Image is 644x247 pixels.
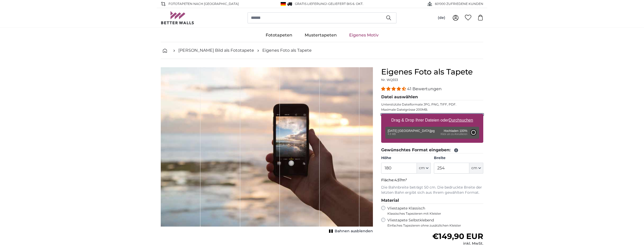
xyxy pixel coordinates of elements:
[434,155,483,161] label: Breite
[381,86,407,91] span: 4.39 stars
[298,28,343,42] a: Mustertapeten
[407,86,442,91] span: 41 Bewertungen
[387,206,479,216] label: Vliestapete Klassisch
[381,78,398,82] span: Nr. WQ553
[281,2,286,6] img: Deutschland
[417,163,431,174] button: cm
[434,13,449,23] button: (de)
[161,67,373,235] div: 1 of 1
[178,47,254,54] a: [PERSON_NAME] Bild als Fototapete
[394,178,407,182] span: 4.57m²
[381,102,483,107] p: Unterstützte Dateiformate JPG, PNG, TIFF, PDF.
[295,2,327,6] span: GRATIS Lieferung!
[381,155,431,161] label: Höhe
[449,118,473,122] u: Durchsuchen
[432,241,483,246] div: inkl. MwSt.
[381,147,483,153] legend: Gewünschtes Format eingeben:
[381,197,483,204] legend: Material
[343,28,385,42] a: Eigenes Motiv
[387,218,483,228] label: Vliestapete Selbstklebend
[259,28,298,42] a: Fototapeten
[381,185,483,195] p: Die Bahnbreite beträgt 50 cm. Die bedruckte Breite der letzten Bahn ergibt sich aus Ihrem gewählt...
[389,115,475,125] label: Drag & Drop Ihrer Dateien oder
[381,108,483,112] p: Maximale Dateigrösse 200MB.
[387,212,479,216] span: Klassisches Tapezieren mit Kleister
[435,2,483,6] span: 60'000 ZUFRIEDENE KUNDEN
[381,178,483,183] p: Fläche:
[471,166,477,171] span: cm
[335,229,373,234] span: Bahnen ausblenden
[432,231,483,241] span: €149,90 EUR
[161,42,483,59] nav: breadcrumbs
[328,2,363,6] span: Geliefert bis 6. Okt.
[387,223,483,228] span: Einfaches Tapezieren ohne zusätzlichen Kleister
[381,94,483,100] legend: Datei auswählen
[469,163,483,174] button: cm
[161,11,194,24] img: Betterwalls
[381,67,483,77] h1: Eigenes Foto als Tapete
[327,2,363,6] span: -
[262,47,312,54] a: Eigenes Foto als Tapete
[168,2,239,6] span: Fototapeten nach [GEOGRAPHIC_DATA]
[419,166,425,171] span: cm
[327,228,373,235] button: Bahnen ausblenden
